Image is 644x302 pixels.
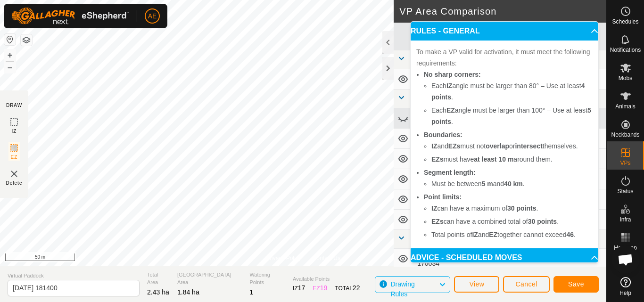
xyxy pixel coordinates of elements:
[313,254,340,262] a: Contact Us
[424,131,462,139] b: Boundaries:
[431,178,593,189] li: Must be between and .
[11,154,18,161] span: EZ
[614,245,637,251] span: Heatmap
[617,188,633,194] span: Status
[313,283,327,293] div: EZ
[474,155,513,163] b: at least 10 m
[469,280,484,288] span: View
[4,34,16,45] button: Reset Map
[454,276,499,293] button: View
[411,254,522,261] span: ADVICE - SCHEDULED MOVES
[411,248,598,267] p-accordion-header: ADVICE - SCHEDULED MOVES
[424,169,476,176] b: Segment length:
[431,229,593,240] li: Total points of and together cannot exceed .
[8,168,20,180] img: VP
[177,271,242,286] span: [GEOGRAPHIC_DATA] Area
[619,75,632,81] span: Mobs
[8,272,140,280] span: Virtual Paddock
[335,283,360,293] div: TOTAL
[486,142,509,150] b: overlap
[266,254,301,262] a: Privacy Policy
[431,203,593,214] li: can have a maximum of .
[4,62,16,73] button: –
[431,154,593,165] li: must have around them.
[431,218,444,225] b: EZs
[147,288,169,296] span: 2.43 ha
[611,245,640,274] a: Open chat
[553,276,599,293] button: Save
[320,284,328,292] span: 19
[11,8,129,24] img: Gallagher Logo
[431,82,585,101] b: 4 points
[147,271,170,286] span: Total Area
[446,106,455,114] b: EZ
[6,180,23,187] span: Delete
[249,288,253,296] span: 1
[482,180,493,188] b: 5 m
[411,22,598,41] p-accordion-header: RULES - GENERAL
[503,276,550,293] button: Cancel
[611,132,639,138] span: Neckbands
[293,275,360,283] span: Available Points
[431,105,593,127] li: Each angle must be larger than 100° – Use at least .
[610,47,641,53] span: Notifications
[620,160,630,166] span: VPs
[619,290,631,296] span: Help
[489,231,497,238] b: EZ
[612,19,638,24] span: Schedules
[448,142,461,150] b: EZs
[507,204,536,212] b: 30 points
[424,71,481,78] b: No sharp corners:
[619,217,631,222] span: Infra
[446,82,452,90] b: IZ
[431,142,437,150] b: IZ
[424,193,462,201] b: Point limits:
[515,280,537,288] span: Cancel
[431,80,593,103] li: Each angle must be larger than 80° – Use at least .
[431,106,591,125] b: 5 points
[504,180,523,188] b: 40 km
[411,41,598,248] p-accordion-content: RULES - GENERAL
[399,6,606,17] h2: VP Area Comparison
[353,284,360,292] span: 22
[607,273,644,300] a: Help
[177,288,199,296] span: 1.84 ha
[249,271,285,286] span: Watering Points
[4,49,16,61] button: +
[298,284,305,292] span: 17
[528,218,557,225] b: 30 points
[390,280,414,298] span: Drawing Rules
[566,231,574,238] b: 46
[411,27,480,35] span: RULES - GENERAL
[431,155,444,163] b: EZs
[12,128,17,135] span: IZ
[416,48,590,67] span: To make a VP valid for activation, it must meet the following requirements:
[431,204,437,212] b: IZ
[515,142,542,150] b: intersect
[21,34,32,46] button: Map Layers
[431,216,593,227] li: can have a combined total of .
[615,104,636,109] span: Animals
[6,102,22,109] div: DRAW
[431,140,593,152] li: and must not or themselves.
[148,11,157,21] span: AE
[472,231,478,238] b: IZ
[293,283,305,293] div: IZ
[568,280,584,288] span: Save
